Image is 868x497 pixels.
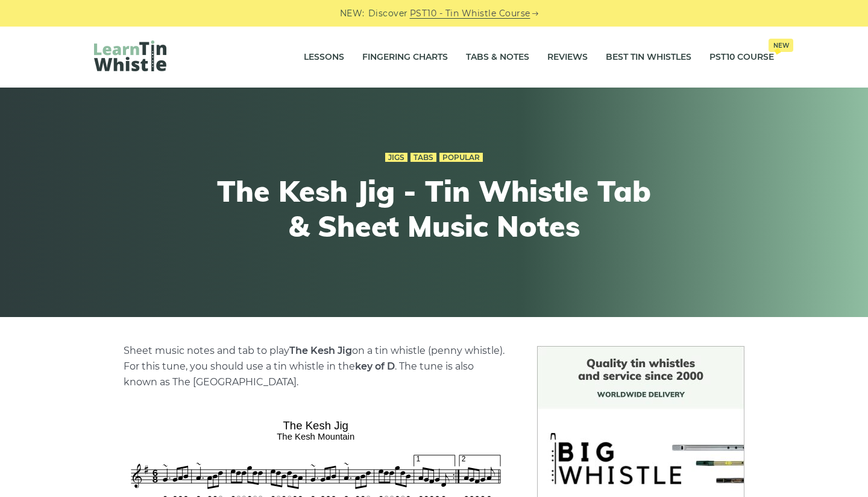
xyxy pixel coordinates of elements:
[410,153,436,162] a: Tabs
[547,42,588,72] a: Reviews
[94,40,166,71] img: LearnTinWhistle.com
[439,153,483,162] a: Popular
[385,153,407,162] a: Jigs
[709,42,774,72] a: PST10 CourseNew
[466,42,529,72] a: Tabs & Notes
[362,42,448,72] a: Fingering Charts
[606,42,691,72] a: Best Tin Whistles
[355,361,395,372] strong: key of D
[289,345,352,356] strong: The Kesh Jig
[124,343,508,390] p: Sheet music notes and tab to play on a tin whistle (penny whistle). For this tune, you should use...
[212,174,656,243] h1: The Kesh Jig - Tin Whistle Tab & Sheet Music Notes
[769,39,793,52] span: New
[304,42,344,72] a: Lessons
